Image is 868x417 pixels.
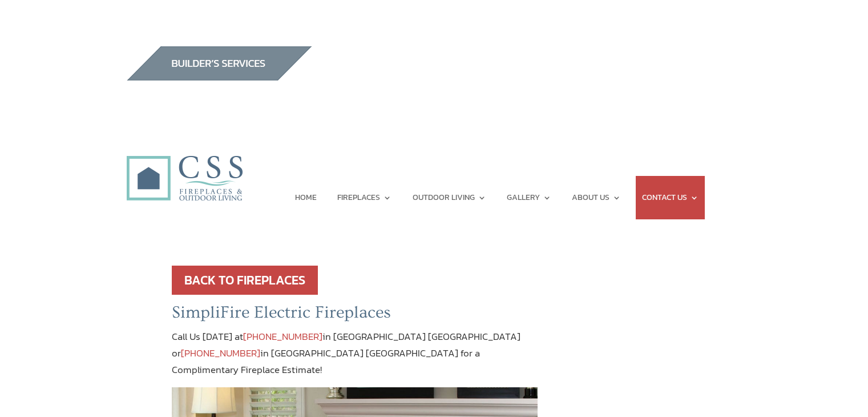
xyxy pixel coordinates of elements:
[243,329,322,344] a: [PHONE_NUMBER]
[507,176,551,219] a: GALLERY
[295,176,317,219] a: HOME
[642,176,699,219] a: CONTACT US
[172,266,318,295] a: BACK TO FIREPLACES
[413,176,486,219] a: OUTDOOR LIVING
[126,70,312,85] a: builder services construction supply
[172,302,538,328] h2: SimpliFire Electric Fireplaces
[172,328,538,388] p: Call Us [DATE] at in [GEOGRAPHIC_DATA] [GEOGRAPHIC_DATA] or in [GEOGRAPHIC_DATA] [GEOGRAPHIC_DATA...
[181,346,260,360] a: [PHONE_NUMBER]
[126,124,243,207] img: CSS Fireplaces & Outdoor Living (Formerly Construction Solutions & Supply)- Jacksonville Ormond B...
[572,176,621,219] a: ABOUT US
[337,176,391,219] a: FIREPLACES
[126,46,312,81] img: builders_btn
